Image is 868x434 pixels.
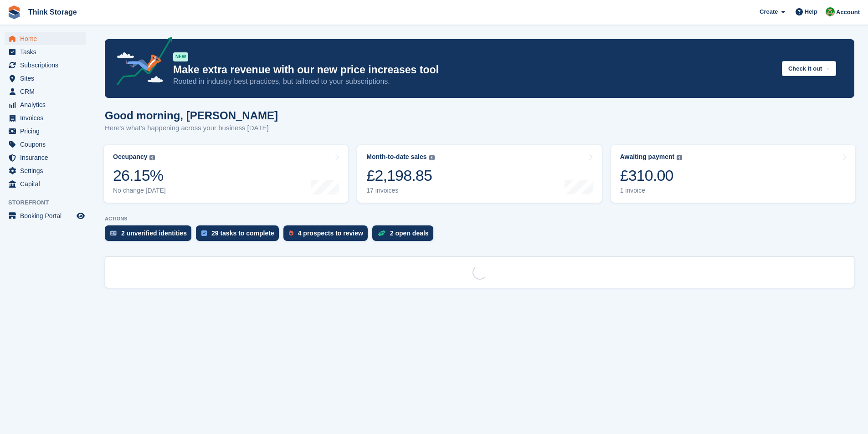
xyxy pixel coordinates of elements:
a: 4 prospects to review [283,225,372,245]
span: Invoices [20,112,75,124]
div: 17 invoices [366,187,434,194]
img: Sarah Mackie [826,7,835,16]
a: 2 open deals [372,225,438,245]
a: menu [5,72,86,85]
div: 29 tasks to complete [211,230,274,237]
span: Subscriptions [20,59,75,71]
img: deal-1b604bf984904fb50ccaf53a9ad4b4a5d6e5aea283cecdc64d6e3604feb123c2.svg [378,230,385,236]
div: No change [DATE] [113,187,166,194]
a: menu [5,112,86,124]
div: Occupancy [113,153,147,161]
span: Analytics [20,98,75,111]
div: NEW [173,52,188,61]
div: 4 prospects to review [298,230,363,237]
button: Check it out → [782,61,836,76]
p: ACTIONS [105,216,854,222]
p: Here's what's happening across your business [DATE] [105,123,278,133]
span: Insurance [20,151,75,164]
a: menu [5,98,86,111]
a: menu [5,138,86,151]
div: Month-to-date sales [366,153,426,161]
a: 29 tasks to complete [196,225,283,245]
div: £310.00 [620,166,683,185]
a: Awaiting payment £310.00 1 invoice [611,145,855,203]
a: Preview store [75,210,86,221]
span: Create [760,7,778,16]
div: Awaiting payment [620,153,675,161]
a: menu [5,32,86,45]
div: 2 unverified identities [121,230,187,237]
img: verify_identity-adf6edd0f0f0b5bbfe63781bf79b02c33cf7c696d77639b501bdc392416b5a36.svg [110,230,117,236]
img: icon-info-grey-7440780725fd019a000dd9b08b2336e03edf1995a4989e88bcd33f0948082b44.svg [677,155,682,160]
a: Think Storage [25,5,81,20]
img: icon-info-grey-7440780725fd019a000dd9b08b2336e03edf1995a4989e88bcd33f0948082b44.svg [429,155,435,160]
img: stora-icon-8386f47178a22dfd0bd8f6a31ec36ba5ce8667c1dd55bd0f319d3a0aa187defe.svg [7,5,21,19]
span: Settings [20,164,75,177]
a: menu [5,46,86,58]
span: Tasks [20,46,75,58]
a: menu [5,178,86,190]
a: menu [5,85,86,98]
img: task-75834270c22a3079a89374b754ae025e5fb1db73e45f91037f5363f120a921f8.svg [201,230,207,236]
a: 2 unverified identities [105,225,196,245]
img: prospect-51fa495bee0391a8d652442698ab0144808aea92771e9ea1ae160a38d050c398.svg [289,230,293,236]
p: Make extra revenue with our new price increases tool [173,63,775,77]
a: menu [5,59,86,71]
a: Occupancy 26.15% No change [DATE] [104,145,348,203]
a: menu [5,209,86,222]
a: Month-to-date sales £2,198.85 17 invoices [357,145,601,203]
div: £2,198.85 [366,166,434,185]
span: Home [20,32,75,45]
img: price-adjustments-announcement-icon-8257ccfd72463d97f412b2fc003d46551f7dbcb40ab6d574587a9cd5c0d94... [109,37,173,89]
span: Help [805,7,817,16]
span: Booking Portal [20,209,75,222]
span: CRM [20,85,75,98]
a: menu [5,125,86,138]
a: menu [5,151,86,164]
p: Rooted in industry best practices, but tailored to your subscriptions. [173,77,775,87]
img: icon-info-grey-7440780725fd019a000dd9b08b2336e03edf1995a4989e88bcd33f0948082b44.svg [149,155,155,160]
span: Pricing [20,125,75,138]
span: Capital [20,178,75,190]
span: Account [836,8,860,17]
div: 1 invoice [620,187,683,194]
a: menu [5,164,86,177]
div: 26.15% [113,166,166,185]
span: Sites [20,72,75,85]
h1: Good morning, [PERSON_NAME] [105,109,278,122]
span: Storefront [8,198,91,207]
span: Coupons [20,138,75,151]
div: 2 open deals [390,230,429,237]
